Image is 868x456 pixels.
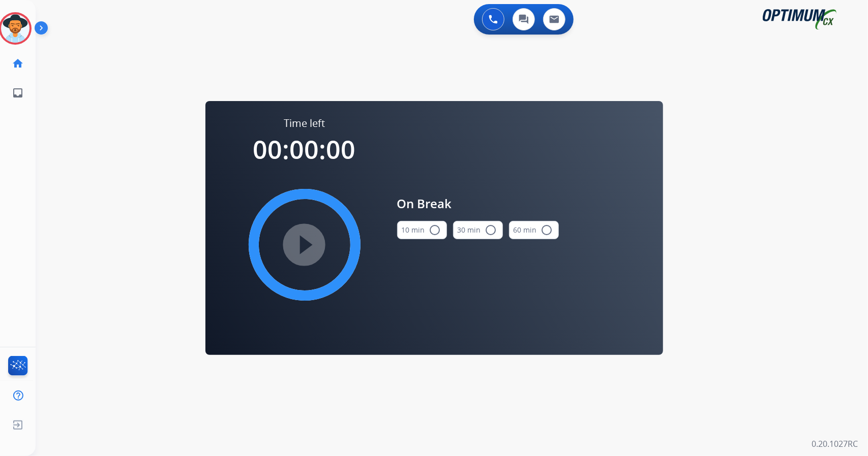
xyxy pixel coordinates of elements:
[284,116,325,131] span: Time left
[812,438,858,450] p: 0.20.1027RC
[429,224,441,236] mat-icon: radio_button_unchecked
[397,194,559,213] span: On Break
[12,57,24,70] mat-icon: home
[509,221,559,239] button: 60 min
[453,221,503,239] button: 30 min
[12,87,24,99] mat-icon: inbox
[485,224,497,236] mat-icon: radio_button_unchecked
[541,224,553,236] mat-icon: radio_button_unchecked
[397,221,447,239] button: 10 min
[1,14,29,43] img: avatar
[253,132,356,167] span: 00:00:00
